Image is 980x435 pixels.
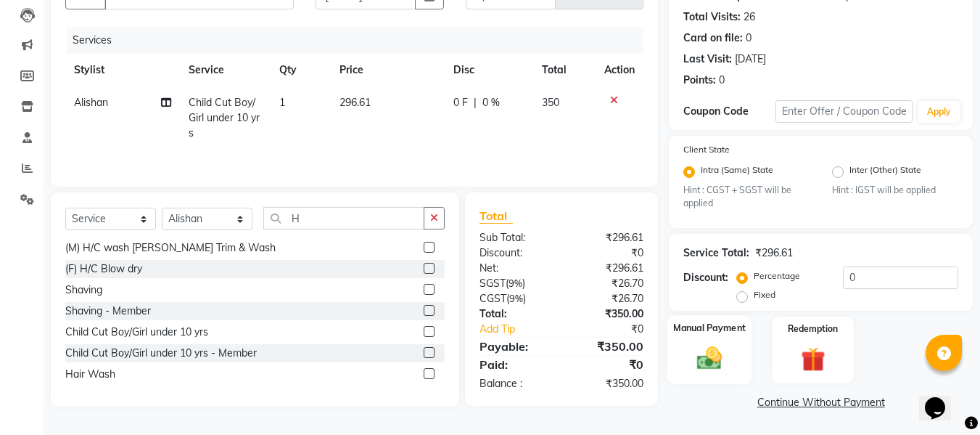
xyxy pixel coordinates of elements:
[561,230,654,245] div: ₹296.61
[339,96,371,109] span: 296.61
[683,143,730,156] label: Client State
[469,245,561,261] div: Discount:
[65,325,208,340] div: Child Cut Boy/Girl under 10 yrs
[279,96,285,109] span: 1
[683,9,741,25] div: Total Visits:
[561,291,654,306] div: ₹26.70
[469,261,561,276] div: Net:
[577,322,655,337] div: ₹0
[561,245,654,261] div: ₹0
[479,292,506,305] span: CGST
[561,376,654,391] div: ₹350.00
[331,54,445,86] th: Price
[683,104,775,119] div: Coupon Code
[788,322,838,336] label: Redemption
[689,344,730,373] img: _cash.svg
[479,208,513,224] span: Total
[672,395,970,410] a: Continue Without Payment
[832,184,958,197] small: Hint : IGST will be applied
[918,101,960,123] button: Apply
[701,163,773,181] label: Intra (Same) State
[561,356,654,373] div: ₹0
[849,163,921,181] label: Inter (Other) State
[469,306,561,322] div: Total:
[469,230,561,245] div: Sub Total:
[67,27,654,54] div: Services
[65,240,276,256] div: (M) H/C wash [PERSON_NAME] Trim & Wash
[65,367,115,382] div: Hair Wash
[65,304,151,319] div: Shaving - Member
[469,338,561,355] div: Payable:
[74,96,108,109] span: Alishan
[469,376,561,391] div: Balance :
[754,288,775,301] label: Fixed
[775,100,913,123] input: Enter Offer / Coupon Code
[719,73,725,88] div: 0
[469,322,577,337] a: Add Tip
[469,276,561,291] div: ( )
[65,282,102,298] div: Shaving
[561,261,654,276] div: ₹296.61
[755,245,793,261] div: ₹296.61
[474,95,477,110] span: |
[919,377,965,420] iframe: chat widget
[746,31,752,46] div: 0
[683,245,749,261] div: Service Total:
[596,54,643,86] th: Action
[271,54,331,86] th: Qty
[445,54,533,86] th: Disc
[65,261,142,277] div: (F) H/C Blow dry
[508,277,522,289] span: 9%
[673,322,746,336] label: Manual Payment
[469,291,561,306] div: ( )
[180,54,271,86] th: Service
[744,9,755,25] div: 26
[683,52,732,67] div: Last Visit:
[683,184,810,211] small: Hint : CGST + SGST will be applied
[65,346,257,361] div: Child Cut Boy/Girl under 10 yrs - Member
[533,54,596,86] th: Total
[561,276,654,291] div: ₹26.70
[469,356,561,373] div: Paid:
[482,95,500,110] span: 0 %
[263,207,424,229] input: Search or Scan
[65,54,180,86] th: Stylist
[189,96,260,139] span: Child Cut Boy/Girl under 10 yrs
[683,270,728,285] div: Discount:
[561,338,654,355] div: ₹350.00
[794,344,833,374] img: _gift.svg
[735,52,766,67] div: [DATE]
[683,73,716,88] div: Points:
[479,277,506,290] span: SGST
[683,31,743,46] div: Card on file:
[542,96,559,109] span: 350
[453,95,468,110] span: 0 F
[754,269,800,282] label: Percentage
[561,306,654,322] div: ₹350.00
[509,293,523,304] span: 9%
